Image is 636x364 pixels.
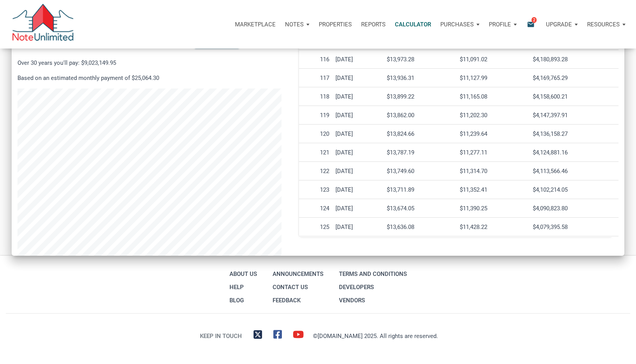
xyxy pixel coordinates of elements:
button: Marketplace [230,13,280,36]
p: Reports [361,21,386,28]
div: $4,102,214.05 [533,186,615,193]
div: $11,127.99 [460,75,527,81]
div: $4,124,881.16 [533,149,615,156]
div: 118 [302,93,329,100]
button: Profile [484,13,521,36]
div: [DATE] [335,168,381,175]
div: $11,091.02 [460,56,527,63]
div: [DATE] [335,149,381,156]
div: $11,314.70 [460,168,527,175]
p: Resources [587,21,620,28]
div: $11,390.25 [460,205,527,212]
div: $11,277.11 [460,149,527,156]
div: $4,180,893.28 [533,56,615,63]
div: $13,636.08 [387,224,454,231]
a: Announcements [271,267,325,281]
div: [DATE] [335,93,381,100]
div: $4,169,765.29 [533,75,615,81]
span: 2 [532,17,537,23]
div: $11,202.30 [460,112,527,119]
button: Purchases [436,13,484,36]
div: $13,711.89 [387,186,454,193]
p: Upgrade [546,21,572,28]
div: $4,158,600.21 [533,93,615,100]
p: Calculator [395,21,431,28]
div: 124 [302,205,329,212]
div: 123 [302,186,329,193]
div: 125 [302,224,329,231]
div: $13,899.22 [387,93,454,100]
p: Over 30 years you'll pay: $9,023,149.95 [17,58,282,68]
div: $4,079,395.58 [533,224,615,231]
a: Vendors [337,294,409,307]
button: Resources [582,13,630,36]
a: Calculator [390,13,436,36]
div: [DATE] [335,186,381,193]
div: 119 [302,112,329,119]
div: 116 [302,56,329,63]
p: Notes [285,21,304,28]
p: Purchases [440,21,474,28]
div: [DATE] [335,224,381,231]
p: Based on an estimated monthly payment of $25,064.30 [17,73,282,83]
div: $13,862.00 [387,112,454,119]
div: $4,136,158.27 [533,130,615,137]
button: Notes [280,13,314,36]
a: Contact Us [271,281,325,294]
div: [DATE] [335,75,381,81]
button: email2 [521,13,541,36]
a: Developers [337,281,409,294]
div: $13,787.19 [387,149,454,156]
div: $11,428.22 [460,224,527,231]
div: $11,239.64 [460,130,527,137]
button: Reports [356,13,390,36]
div: $13,936.31 [387,75,454,81]
i: email [526,20,535,29]
div: $13,674.05 [387,205,454,212]
div: [DATE] [335,205,381,212]
a: Feedback [271,294,325,307]
div: $11,165.08 [460,93,527,100]
div: 120 [302,130,329,137]
div: 117 [302,75,329,81]
div: $4,113,566.46 [533,168,615,175]
p: Marketplace [235,21,276,28]
div: $13,824.66 [387,130,454,137]
img: NoteUnlimited [12,4,74,45]
div: $11,352.41 [460,186,527,193]
a: Terms and conditions [337,267,409,281]
a: About Us [228,267,259,281]
a: Help [228,281,259,294]
div: ©[DOMAIN_NAME] 2025. All rights are reserved. [313,331,438,341]
div: $13,973.28 [387,56,454,63]
div: $4,147,397.91 [533,112,615,119]
a: Properties [314,13,356,36]
div: 121 [302,149,329,156]
p: Profile [489,21,511,28]
div: 122 [302,168,329,175]
div: $4,090,823.80 [533,205,615,212]
button: Upgrade [541,13,582,36]
div: [DATE] [335,130,381,137]
p: Properties [319,21,352,28]
div: [DATE] [335,56,381,63]
div: $13,749.60 [387,168,454,175]
div: [DATE] [335,112,381,119]
a: Blog [228,294,259,307]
